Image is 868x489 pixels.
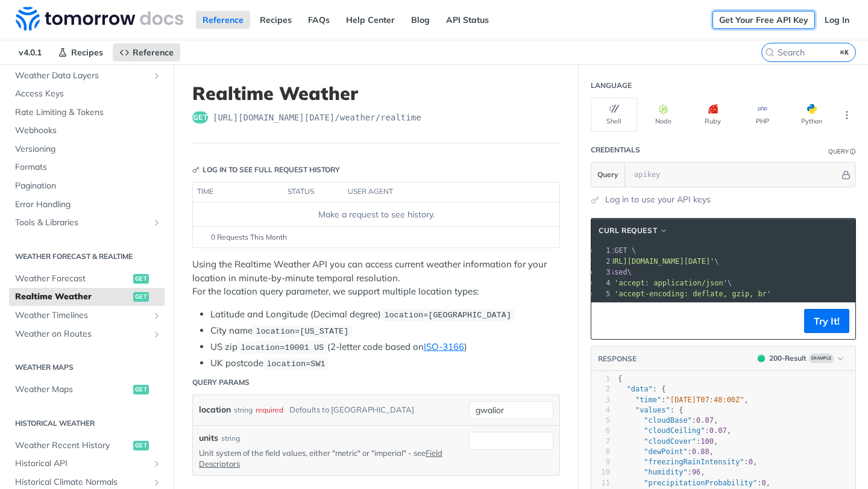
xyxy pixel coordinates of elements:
span: Rate Limiting & Tokens [15,107,162,119]
div: 2 [591,384,610,394]
span: location=SW1 [266,360,325,369]
span: : , [618,458,757,466]
button: Query [591,163,625,187]
span: "values" [635,406,670,414]
div: string [221,433,240,444]
button: Copy to clipboard [597,312,614,330]
div: 9 [591,457,610,467]
span: : , [618,416,718,425]
div: 1 [591,374,610,384]
a: Weather Mapsget [9,381,165,399]
a: FAQs [301,11,336,29]
a: Weather Forecastget [9,270,165,288]
button: Python [788,98,835,132]
span: 'accept-encoding: deflate, gzip, br' [614,290,771,298]
span: 96 [692,468,700,476]
span: Weather Data Layers [15,70,149,82]
a: Access Keys [9,85,165,103]
span: 'accept: application/json' [614,279,728,287]
span: "cloudCeiling" [644,426,705,435]
a: Formats [9,158,165,176]
button: Try It! [804,309,849,333]
span: { [618,375,622,383]
div: 3 [592,267,612,278]
a: Versioning [9,140,165,158]
a: Log In [818,11,856,29]
a: Realtime Weatherget [9,288,165,306]
div: 10 [591,467,610,478]
div: 6 [591,426,610,436]
span: 0.07 [696,416,714,425]
a: Tools & LibrariesShow subpages for Tools & Libraries [9,214,165,232]
i: Information [850,149,856,155]
div: 7 [591,437,610,447]
li: City name [210,324,560,338]
span: : , [618,479,770,487]
button: Show subpages for Weather Timelines [152,311,162,320]
span: "precipitationProbability" [644,479,757,487]
span: "data" [626,385,652,393]
li: UK postcode [210,357,560,370]
button: RESPONSE [597,353,637,365]
a: Log in to use your API keys [605,193,711,206]
a: Weather TimelinesShow subpages for Weather Timelines [9,307,165,325]
button: Show subpages for Weather on Routes [152,329,162,339]
a: Blog [404,11,436,29]
p: Unit system of the field values, either "metric" or "imperial" - see [199,447,451,469]
span: get [133,292,149,302]
span: Webhooks [15,125,162,137]
span: \ [553,279,732,287]
span: location=[US_STATE] [256,327,348,336]
th: time [193,182,283,202]
button: Show subpages for Tools & Libraries [152,218,162,228]
button: Hide [840,169,852,181]
span: Weather Timelines [15,310,149,322]
div: Make a request to see history. [198,208,555,221]
div: 2 [592,256,612,267]
span: Versioning [15,143,162,155]
span: Reference [133,47,174,58]
a: Recipes [51,43,110,61]
span: : , [618,447,714,456]
div: Credentials [591,145,640,155]
svg: Key [192,166,200,173]
span: : , [618,426,731,435]
span: Weather on Routes [15,328,149,340]
div: 5 [592,288,612,299]
div: 5 [591,416,610,426]
h2: Historical Weather [9,418,165,429]
a: Field Descriptors [199,448,442,469]
a: Get Your Free API Key [712,11,815,29]
a: Error Handling [9,196,165,214]
span: Pagination [15,180,162,192]
span: '[URL][DOMAIN_NAME][DATE]' [601,257,714,266]
span: Recipes [71,47,103,58]
a: Reference [196,11,250,29]
span: \ [553,257,719,266]
span: Example [809,354,834,363]
span: Weather Forecast [15,273,130,285]
div: 11 [591,478,610,488]
div: required [256,401,283,419]
button: Node [640,98,687,132]
div: 200 - Result [769,353,807,364]
div: Log in to see full request history [192,164,340,175]
span: 0 Requests This Month [211,232,287,243]
a: Rate Limiting & Tokens [9,104,165,122]
span: Realtime Weather [15,291,130,303]
span: : , [618,396,749,404]
a: Reference [113,43,180,61]
p: Using the Realtime Weather API you can access current weather information for your location in mi... [192,258,560,299]
span: Historical Climate Normals [15,476,149,488]
a: Weather Recent Historyget [9,437,165,455]
div: 1 [592,245,612,256]
div: Query [828,147,849,156]
span: Weather Recent History [15,440,130,452]
label: location [199,401,231,419]
a: ISO-3166 [424,341,464,352]
span: 0 [749,458,753,466]
span: : { [618,406,683,414]
span: : { [618,385,666,393]
li: US zip (2-letter code based on ) [210,340,560,354]
button: PHP [739,98,785,132]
